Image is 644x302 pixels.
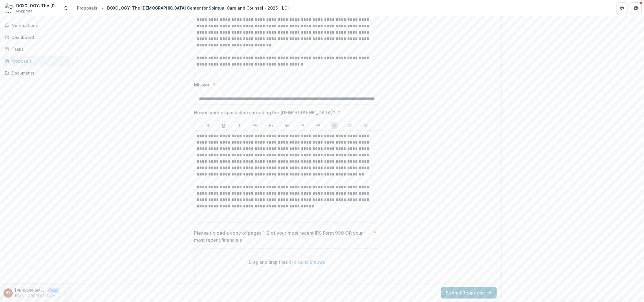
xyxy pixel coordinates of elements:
[362,122,369,129] button: Align Right
[12,34,65,40] div: Dashboard
[75,4,291,12] nav: breadcrumb
[12,23,67,28] span: Notifications
[294,260,325,265] span: click to browse
[107,5,289,11] div: DOXOLOGY: The [DEMOGRAPHIC_DATA] Center for Spiritual Care and Counsel - 2025 - LOI
[220,122,227,129] button: Underline
[16,3,59,9] div: DOXOLOGY: The [DEMOGRAPHIC_DATA] Center for Spiritual Care and Counsel
[6,291,11,295] div: Beverly Yahnke
[77,5,97,11] div: Proposals
[441,287,497,299] button: Submit Response
[12,58,65,64] div: Proposals
[47,288,59,293] p: User
[268,122,275,129] button: Heading 1
[630,2,642,14] button: Get Help
[252,122,259,129] button: Strike
[616,2,628,14] button: Partners
[2,44,70,54] a: Tasks
[12,46,65,52] div: Tasks
[299,122,306,129] button: Bullet List
[2,21,70,30] button: Notifications
[194,81,211,88] p: Mission
[16,9,32,14] span: Nonprofit
[249,259,325,265] p: Drag and drop files or
[315,122,322,129] button: Ordered List
[236,122,243,129] button: Italicize
[2,56,70,66] a: Proposals
[331,122,338,129] button: Align Left
[2,32,70,42] a: Dashboard
[15,287,45,293] p: [PERSON_NAME]
[5,3,14,13] img: DOXOLOGY: The Lutheran Center for Spiritual Care and Counsel
[194,109,335,116] p: How is your organization spreading the [DEMOGRAPHIC_DATA]?
[62,2,70,14] button: Open entity switcher
[15,293,59,299] p: [EMAIL_ADDRESS][DOMAIN_NAME]
[204,122,211,129] button: Bold
[283,122,290,129] button: Heading 2
[2,68,70,78] a: Documents
[346,122,353,129] button: Align Center
[194,229,371,243] p: Please upload a copy of pages 1-2 of your most recent IRS Form 990 OR your most recent financials
[12,70,65,76] div: Documents
[62,290,69,296] button: More
[75,4,100,12] a: Proposals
